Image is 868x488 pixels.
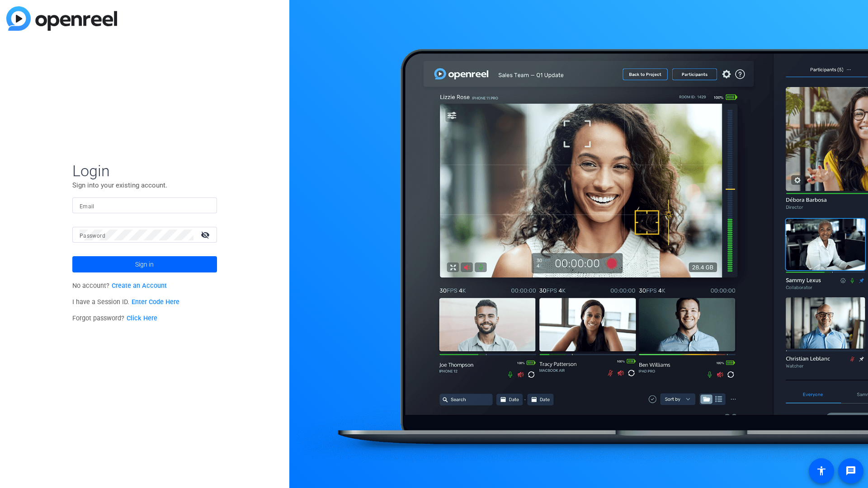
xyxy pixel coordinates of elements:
mat-label: Password [80,233,105,239]
button: Sign in [72,256,217,272]
img: blue-gradient.svg [6,6,117,31]
mat-icon: accessibility [816,465,827,476]
span: Sign in [135,253,154,276]
span: I have a Session ID. [72,298,179,306]
span: Login [72,161,217,180]
mat-label: Email [80,203,94,210]
mat-icon: visibility_off [195,228,217,241]
span: No account? [72,282,167,290]
span: Forgot password? [72,314,157,322]
mat-icon: message [845,465,856,476]
input: Enter Email Address [80,200,210,211]
a: Click Here [127,314,157,322]
a: Create an Account [112,282,167,290]
a: Enter Code Here [132,298,179,306]
p: Sign into your existing account. [72,180,217,190]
